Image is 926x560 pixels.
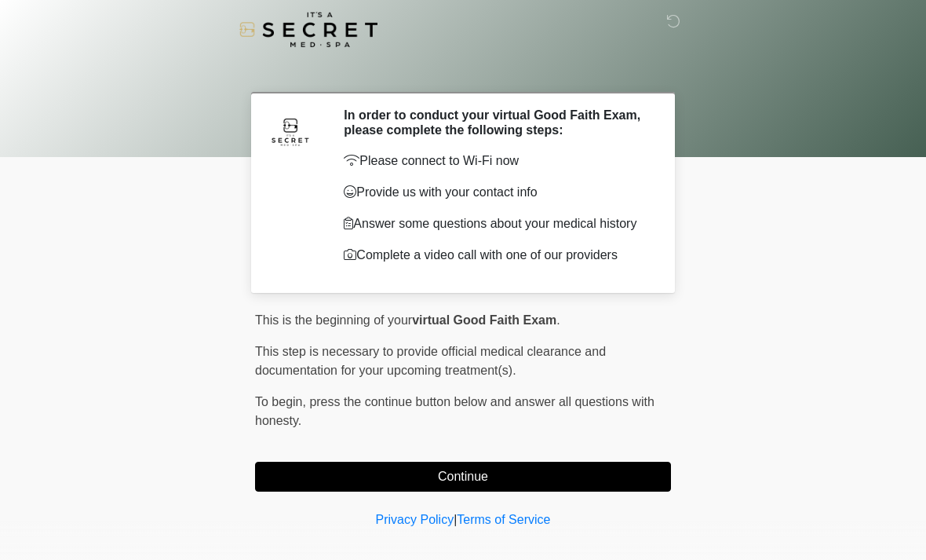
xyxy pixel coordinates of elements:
p: Complete a video call with one of our providers [344,246,647,265]
strong: virtual Good Faith Exam [412,313,556,327]
span: press the continue button below and answer all questions with honesty. [255,395,654,427]
img: It's A Secret Med Spa Logo [239,12,377,47]
a: Privacy Policy [376,513,454,526]
p: Provide us with your contact info [344,183,647,202]
p: Answer some questions about your medical history [344,214,647,233]
h2: In order to conduct your virtual Good Faith Exam, please complete the following steps: [344,108,647,137]
a: | [454,513,457,526]
span: . [556,313,560,327]
span: This is the beginning of your [255,313,412,327]
img: Agent Avatar [267,108,314,155]
span: To begin, [255,395,309,408]
h1: ‎ ‎ [243,57,683,86]
span: This step is necessary to provide official medical clearance and documentation for your upcoming ... [255,345,606,377]
a: Terms of Service [457,513,550,526]
p: Please connect to Wi-Fi now [344,152,647,170]
button: Continue [255,462,671,492]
